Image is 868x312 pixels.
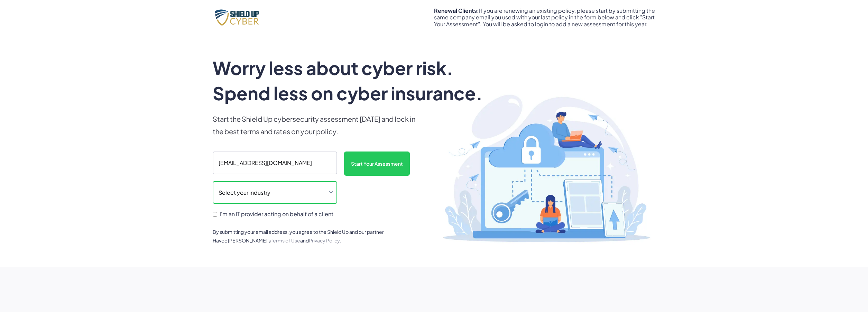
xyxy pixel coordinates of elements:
input: I'm an IT provider acting on behalf of a client [213,212,217,217]
span: I'm an IT provider acting on behalf of a client [220,211,333,217]
p: Start the Shield Up cybersecurity assessment [DATE] and lock in the best terms and rates on your ... [213,113,420,138]
div: If you are renewing an existing policy, please start by submitting the same company email you use... [434,7,655,27]
div: By submitting your email address, you agree to the Shield Up and our partner Havoc [PERSON_NAME]'... [213,228,393,245]
input: Enter your company email [213,152,337,174]
strong: Renewal Clients: [434,7,479,14]
input: Start Your Assessment [344,152,410,176]
h1: Worry less about cyber risk. Spend less on cyber insurance. [213,55,500,106]
a: Privacy Policy [309,237,340,244]
form: scanform [213,152,420,219]
a: Terms of Use [271,237,300,244]
img: Shield Up Cyber Logo [213,8,265,27]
